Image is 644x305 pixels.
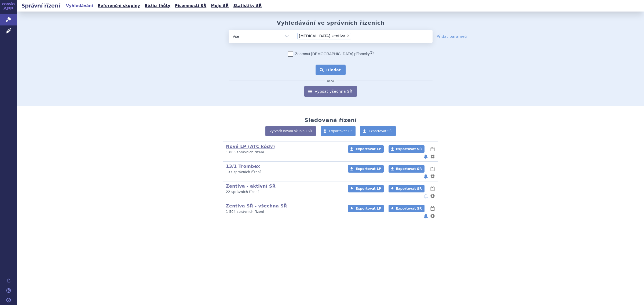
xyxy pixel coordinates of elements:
[347,34,350,37] span: ×
[17,2,64,9] h2: Správní řízení
[143,2,172,9] a: Běžící lhůty
[423,153,429,160] button: notifikace
[396,167,422,171] span: Exportovat SŘ
[232,2,263,9] a: Statistiky SŘ
[430,166,435,172] button: lhůty
[389,205,425,212] a: Exportovat SŘ
[396,187,422,191] span: Exportovat SŘ
[360,126,396,136] a: Exportovat SŘ
[348,185,384,192] a: Exportovat LP
[356,207,381,210] span: Exportovat LP
[396,207,422,210] span: Exportovat SŘ
[348,165,384,173] a: Exportovat LP
[423,173,429,180] button: notifikace
[430,146,435,152] button: lhůty
[265,126,316,136] a: Vytvořit novou skupinu SŘ
[226,184,276,189] a: Zentiva - aktivní SŘ
[304,86,357,97] a: Vypsat všechna SŘ
[304,117,357,123] h2: Sledovaná řízení
[437,34,468,39] a: Přidat parametr
[226,170,341,174] p: 137 správních řízení
[356,167,381,171] span: Exportovat LP
[329,129,352,133] span: Exportovat LP
[96,2,142,9] a: Referenční skupiny
[226,190,341,194] p: 22 správních řízení
[389,185,425,192] a: Exportovat SŘ
[277,20,385,26] h2: Vyhledávání ve správních řízeních
[370,51,374,54] abbr: (?)
[226,150,341,155] p: 1 006 správních řízení
[325,80,337,83] i: nebo
[423,213,429,219] button: notifikace
[173,2,208,9] a: Písemnosti SŘ
[430,173,435,180] button: nastavení
[430,185,435,192] button: lhůty
[356,147,381,151] span: Exportovat LP
[316,65,346,75] button: Hledat
[348,145,384,153] a: Exportovat LP
[389,145,425,153] a: Exportovat SŘ
[299,34,345,38] span: [MEDICAL_DATA] zentiva
[209,2,230,9] a: Moje SŘ
[356,187,381,191] span: Exportovat LP
[64,2,95,9] a: Vyhledávání
[226,144,275,149] a: Nové LP (ATC kódy)
[226,210,341,214] p: 1 504 správních řízení
[423,193,429,199] button: notifikace
[430,205,435,212] button: lhůty
[389,165,425,173] a: Exportovat SŘ
[369,129,392,133] span: Exportovat SŘ
[430,193,435,199] button: nastavení
[353,32,406,39] input: [MEDICAL_DATA] zentiva
[288,51,374,57] label: Zahrnout [DEMOGRAPHIC_DATA] přípravky
[396,147,422,151] span: Exportovat SŘ
[226,203,287,209] a: Zentiva SŘ - všechna SŘ
[430,213,435,219] button: nastavení
[430,153,435,160] button: nastavení
[226,164,260,169] a: 13/1 Trombex
[348,205,384,212] a: Exportovat LP
[321,126,356,136] a: Exportovat LP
